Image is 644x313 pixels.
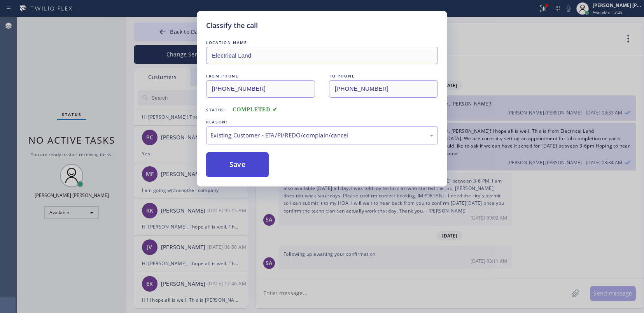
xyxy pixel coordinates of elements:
[210,131,434,140] div: Existing Customer - ETA/PI/REDO/complain/cancel
[329,72,438,80] div: TO PHONE
[206,20,258,31] h5: Classify the call
[206,72,315,80] div: FROM PHONE
[206,80,315,98] input: From phone
[329,80,438,98] input: To phone
[206,118,438,126] div: REASON:
[206,39,438,47] div: LOCATION NAME
[233,107,278,113] span: COMPLETED
[206,152,269,177] button: Save
[206,107,226,113] span: Status:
